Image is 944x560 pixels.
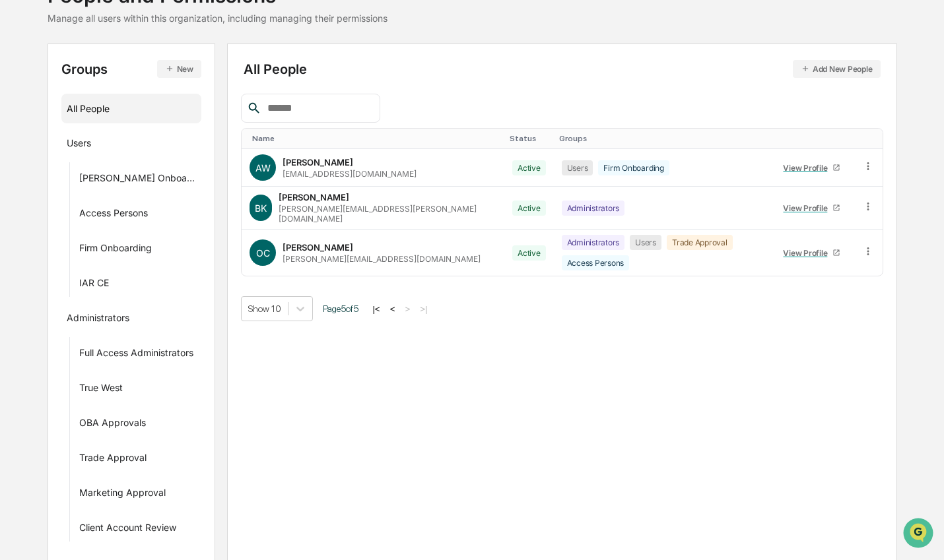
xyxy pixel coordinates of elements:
[778,158,846,178] a: View Profile
[96,168,106,178] div: 🗄️
[79,242,152,258] div: Firm Onboarding
[283,254,481,264] div: [PERSON_NAME][EMAIL_ADDRESS][DOMAIN_NAME]
[26,191,83,204] span: Data Lookup
[283,157,353,168] div: [PERSON_NAME]
[279,204,496,224] div: [PERSON_NAME][EMAIL_ADDRESS][PERSON_NAME][DOMAIN_NAME]
[775,134,849,143] div: Toggle SortBy
[793,60,881,78] button: Add New People
[79,452,147,468] div: Trade Approval
[8,186,88,210] a: 🔎Data Lookup
[783,248,832,258] div: View Profile
[512,245,546,261] div: Active
[61,60,201,78] div: Groups
[283,169,417,179] div: [EMAIL_ADDRESS][DOMAIN_NAME]
[255,202,267,214] span: BK
[386,303,399,315] button: <
[79,522,176,538] div: Client Account Review
[778,243,846,263] a: View Profile
[902,516,937,552] iframe: Open customer support
[562,201,625,216] div: Administrators
[368,303,384,315] button: |<
[512,201,546,216] div: Active
[512,160,546,175] div: Active
[93,223,160,233] a: Powered byPylon
[45,114,167,125] div: We're available if you need us!
[630,235,661,250] div: Users
[109,166,164,179] span: Attestations
[67,137,91,153] div: Users
[79,347,193,363] div: Full Access Administrators
[79,207,148,223] div: Access Persons
[13,168,24,178] div: 🖐️
[598,160,669,175] div: Firm Onboarding
[562,255,630,270] div: Access Persons
[8,161,90,185] a: 🖐️Preclearance
[783,163,832,173] div: View Profile
[559,134,764,143] div: Toggle SortBy
[67,312,129,328] div: Administrators
[48,13,388,24] div: Manage all users within this organization, including managing their permissions
[256,247,270,259] span: OC
[562,160,593,175] div: Users
[26,166,85,179] span: Preclearance
[401,303,414,315] button: >
[416,303,431,315] button: >|
[90,161,169,185] a: 🗄️Attestations
[562,235,625,250] div: Administrators
[79,382,123,398] div: True West
[279,192,349,202] div: [PERSON_NAME]
[13,193,24,203] div: 🔎
[778,198,846,218] a: View Profile
[255,162,271,173] span: AW
[283,242,353,253] div: [PERSON_NAME]
[79,417,146,433] div: OBA Approvals
[783,203,832,213] div: View Profile
[79,277,109,293] div: IAR CE
[224,105,240,121] button: Start new chat
[252,134,499,143] div: Toggle SortBy
[865,134,877,143] div: Toggle SortBy
[667,235,733,250] div: Trade Approval
[323,303,358,314] span: Page 5 of 5
[79,487,166,503] div: Marketing Approval
[79,172,196,188] div: [PERSON_NAME] Onboarding
[67,98,196,119] div: All People
[13,28,240,49] p: How can we help?
[244,60,880,78] div: All People
[510,134,549,143] div: Toggle SortBy
[131,224,160,233] span: Pylon
[13,101,37,125] img: 1746055101610-c473b297-6a78-478c-a979-82029cc54cd1
[157,60,201,78] button: New
[45,101,217,114] div: Start new chat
